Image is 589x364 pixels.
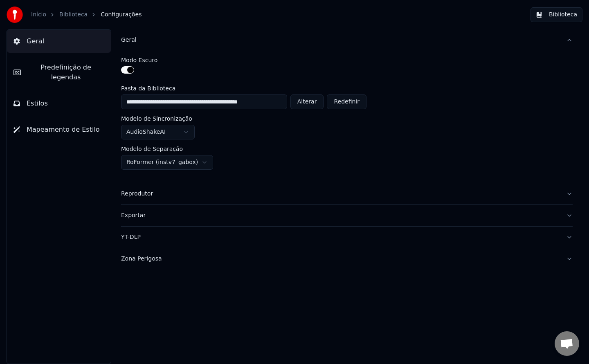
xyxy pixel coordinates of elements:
div: Geral [121,51,573,183]
span: Predefinição de legendas [27,63,104,82]
button: YT-DLP [121,227,573,248]
nav: breadcrumb [31,11,142,19]
button: Exportar [121,205,573,226]
button: Reprodutor [121,183,573,204]
div: Exportar [121,211,560,220]
label: Modelo de Sincronização [121,116,192,121]
button: Geral [7,30,111,53]
div: YT-DLP [121,233,560,241]
div: Reprodutor [121,190,560,198]
span: Estilos [27,99,48,108]
button: Zona Perigosa [121,248,573,270]
label: Modelo de Separação [121,146,183,152]
a: Open chat [555,331,579,356]
button: Mapeamento de Estilo [7,118,111,141]
label: Modo Escuro [121,57,157,63]
button: Estilos [7,92,111,115]
div: Geral [121,36,560,44]
button: Biblioteca [531,7,582,22]
label: Pasta da Biblioteca [121,85,366,91]
span: Configurações [101,11,142,19]
button: Alterar [290,94,324,109]
div: Zona Perigosa [121,255,560,263]
a: Início [31,11,46,19]
span: Geral [27,36,44,46]
span: Mapeamento de Estilo [27,125,100,135]
a: Biblioteca [59,11,88,19]
button: Redefinir [327,94,366,109]
img: youka [7,7,23,23]
button: Predefinição de legendas [7,56,111,89]
button: Geral [121,29,573,51]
